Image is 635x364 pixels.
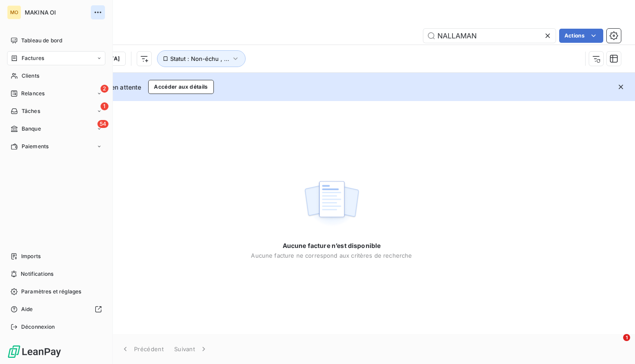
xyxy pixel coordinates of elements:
span: 1 [101,102,108,110]
span: Statut : Non-échu , ... [170,55,229,62]
img: Logo LeanPay [7,345,62,359]
iframe: Intercom live chat [605,334,626,355]
span: Notifications [21,270,53,278]
span: Déconnexion [21,323,55,331]
span: Imports [21,252,41,260]
span: MAKINA OI [25,9,88,16]
span: 2 [101,85,108,93]
button: Actions [559,29,603,43]
span: Clients [22,72,39,80]
button: Précédent [116,340,169,358]
span: Aucune facture ne correspond aux critères de recherche [251,252,412,259]
span: Factures [22,54,44,62]
button: Suivant [169,340,213,358]
input: Rechercher [423,29,556,43]
span: Paiements [22,143,49,150]
span: 1 [623,334,630,341]
button: Accéder aux détails [148,80,213,94]
div: MO [7,5,21,19]
button: Statut : Non-échu , ... [157,50,246,67]
span: Relances [21,90,45,98]
span: Banque [22,125,41,133]
span: Tâches [22,107,40,115]
span: Aucune facture n’est disponible [283,241,381,250]
span: Tableau de bord [21,37,62,45]
span: Aide [21,305,33,313]
span: Paramètres et réglages [21,288,81,296]
img: empty state [303,176,360,231]
span: 54 [97,120,108,128]
a: Aide [7,302,105,316]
